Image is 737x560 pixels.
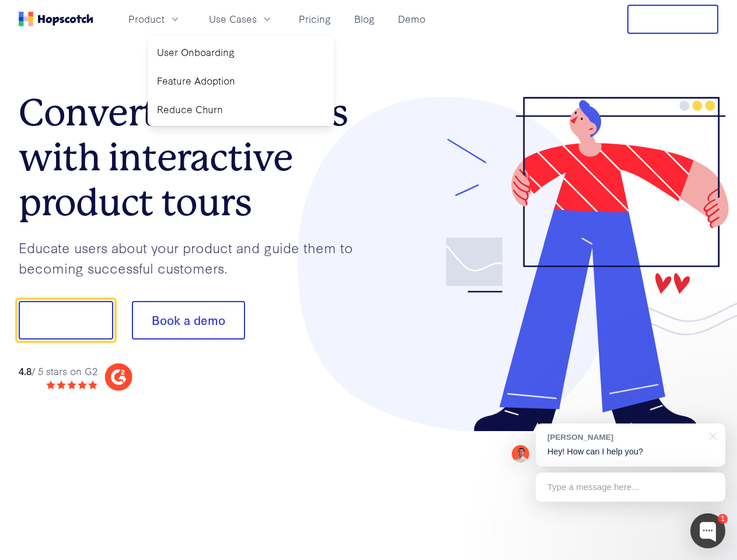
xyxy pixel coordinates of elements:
[19,12,93,26] a: Home
[128,12,165,26] span: Product
[19,237,369,278] p: Educate users about your product and guide them to becoming successful customers.
[350,9,379,29] a: Blog
[393,9,430,29] a: Demo
[547,432,702,443] div: [PERSON_NAME]
[512,445,529,463] img: Mark Spera
[19,364,32,377] strong: 4.8
[547,446,714,458] p: Hey! How can I help you?
[121,9,188,29] button: Product
[152,40,330,64] a: User Onboarding
[536,473,725,502] div: Type a message here...
[132,301,245,339] button: Book a demo
[718,514,728,524] div: 1
[202,9,280,29] button: Use Cases
[294,9,336,29] a: Pricing
[209,12,257,26] span: Use Cases
[19,364,97,379] div: / 5 stars on G2
[19,301,113,339] button: Show me!
[19,90,369,225] h1: Convert more trials with interactive product tours
[152,97,330,121] a: Reduce Churn
[627,5,718,34] button: Free Trial
[152,69,330,93] a: Feature Adoption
